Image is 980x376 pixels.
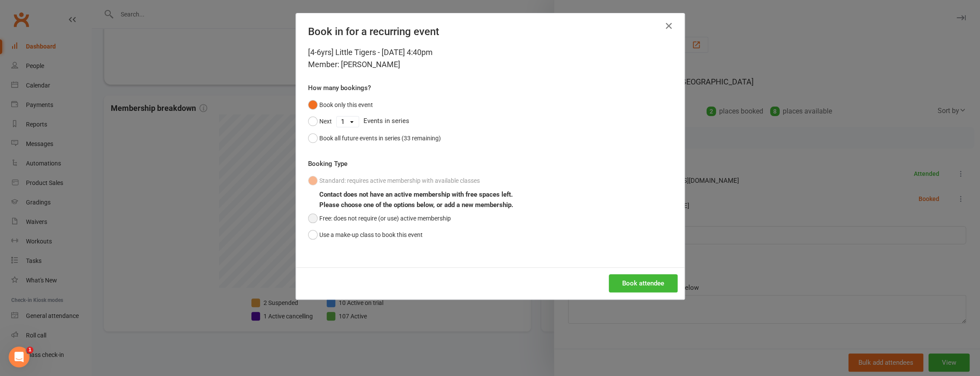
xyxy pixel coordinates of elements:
[308,83,371,93] label: How many bookings?
[308,113,332,130] button: Next
[662,19,676,33] button: Close
[308,97,373,113] button: Book only this event
[609,274,678,292] button: Book attendee
[308,227,423,243] button: Use a make-up class to book this event
[308,46,672,71] div: [4-6yrs] Little Tigers - [DATE] 4:40pm Member: [PERSON_NAME]
[26,347,33,353] span: 1
[308,26,672,38] h4: Book in for a recurring event
[319,133,441,143] div: Book all future events in series (33 remaining)
[319,191,513,198] b: Contact does not have an active membership with free spaces left.
[319,201,513,209] b: Please choose one of the options below, or add a new membership.
[308,113,672,130] div: Events in series
[308,159,347,169] label: Booking Type
[308,130,441,146] button: Book all future events in series (33 remaining)
[9,347,29,367] iframe: Intercom live chat
[308,210,451,227] button: Free: does not require (or use) active membership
